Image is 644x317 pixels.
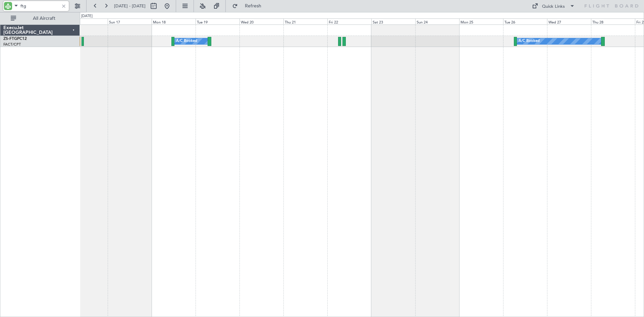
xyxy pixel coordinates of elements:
div: Wed 27 [547,18,591,24]
a: ZS-FTGPC12 [3,37,27,41]
div: A/C Booked [519,36,540,46]
a: FACT/CPT [3,42,21,47]
button: Refresh [229,1,269,11]
div: Sun 24 [415,18,459,24]
div: Fri 22 [327,18,371,24]
div: [DATE] [81,13,93,19]
div: Mon 25 [459,18,503,24]
div: Tue 19 [196,18,239,24]
span: [DATE] - [DATE] [114,3,146,9]
div: A/C Booked [176,36,197,46]
div: Quick Links [542,3,565,10]
button: All Aircraft [7,13,73,24]
div: Thu 28 [591,18,635,24]
span: All Aircraft [17,16,71,21]
div: Sun 17 [108,18,152,24]
div: Wed 20 [239,18,283,24]
div: Thu 21 [283,18,327,24]
div: Sat 23 [371,18,415,24]
div: Tue 26 [503,18,547,24]
div: Sat 16 [64,18,108,24]
div: Mon 18 [152,18,196,24]
span: ZS-FTG [3,37,17,41]
button: Quick Links [529,1,578,11]
input: A/C (Reg. or Type) [20,1,59,11]
span: Refresh [239,4,267,8]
